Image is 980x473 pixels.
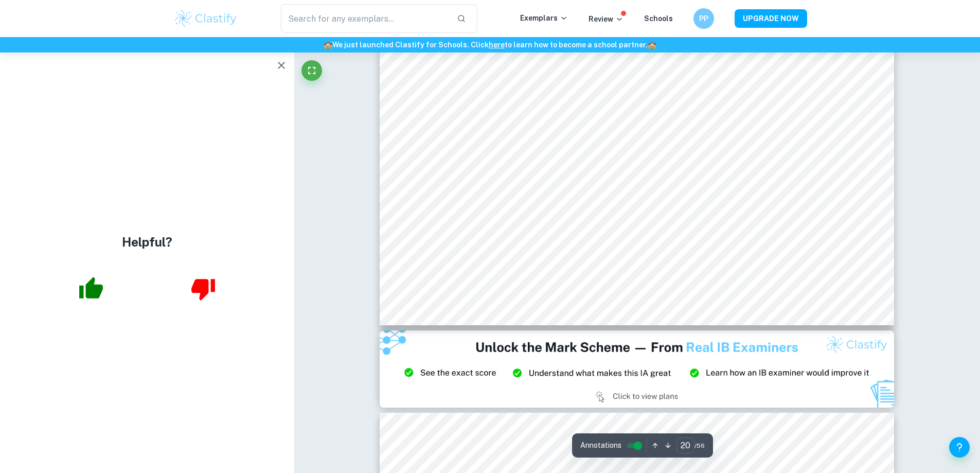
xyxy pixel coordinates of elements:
p: Exemplars [520,12,568,24]
a: here [489,41,505,49]
button: Help and Feedback [949,437,970,458]
h6: We just launched Clastify for Schools. Click to learn how to become a school partner. [2,39,978,50]
input: Search for any exemplars... [281,4,449,33]
h6: PP [698,13,709,24]
button: UPGRADE NOW [735,9,807,28]
span: 🏫 [324,41,332,49]
img: Ad [380,330,894,408]
img: Clastify logo [173,8,239,29]
span: Annotations [580,440,621,451]
button: Fullscreen [301,60,322,81]
p: Review [589,13,623,25]
h4: Helpful? [122,233,172,251]
a: Schools [644,14,673,23]
button: PP [693,8,714,29]
span: 🏫 [648,41,656,49]
span: / 56 [694,441,705,450]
